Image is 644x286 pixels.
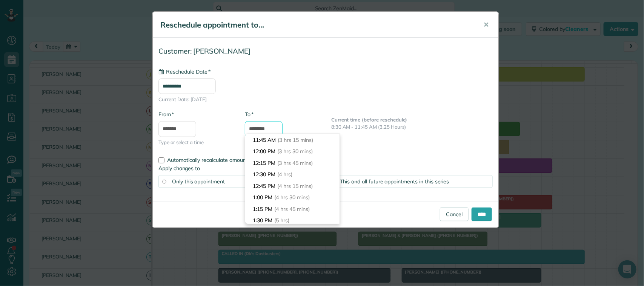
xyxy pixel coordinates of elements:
span: (5 hrs) [274,217,289,224]
span: (3 hrs 15 mins) [278,137,313,143]
label: Reschedule Date [158,68,211,75]
li: 12:30 PM [245,169,340,180]
li: 1:30 PM [245,215,340,226]
label: Apply changes to [158,165,493,172]
li: 1:00 PM [245,192,340,203]
span: Type or select a time [158,139,234,146]
a: Cancel [440,208,469,221]
span: This and all future appointments in this series [340,178,449,185]
li: 12:00 PM [245,146,340,157]
label: To [245,111,254,118]
span: (4 hrs 30 mins) [274,194,309,201]
span: (3 hrs 30 mins) [277,148,312,155]
li: 12:15 PM [245,157,340,169]
h4: Customer: [PERSON_NAME] [158,47,493,55]
p: 8:30 AM - 11:45 AM (3.25 Hours) [331,123,493,131]
span: Only this appointment [172,178,225,185]
span: Current Date: [DATE] [158,96,493,103]
span: (4 hrs 45 mins) [274,206,309,212]
label: From [158,111,174,118]
li: 12:45 PM [245,180,340,192]
span: (4 hrs) [277,171,292,178]
input: Only this appointment [162,180,166,183]
span: (4 hrs 15 mins) [277,183,312,189]
li: 1:15 PM [245,203,340,215]
b: Current time (before reschedule) [331,117,407,123]
span: ✕ [483,20,489,29]
li: 11:45 AM [245,134,340,146]
span: (3 hrs 45 mins) [277,160,312,166]
h5: Reschedule appointment to... [160,20,473,30]
span: Automatically recalculate amount owed for this appointment? [167,157,316,163]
